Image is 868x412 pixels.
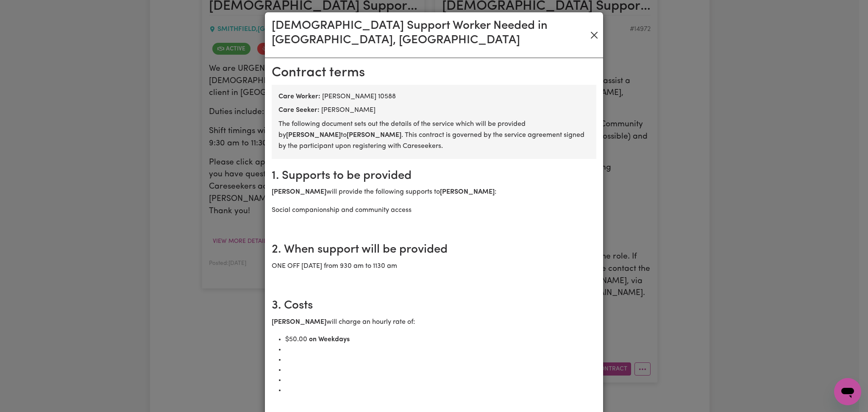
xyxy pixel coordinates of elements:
p: will provide the following supports to : [272,187,596,198]
iframe: Button to launch messaging window [834,378,861,405]
p: The following document sets out the details of the service which will be provided by to . This co... [278,119,590,152]
h2: Contract terms [272,65,596,81]
p: Social companionship and community access [272,205,596,216]
b: [PERSON_NAME] [272,319,326,326]
h2: 3. Costs [272,299,596,313]
b: Care Seeker: [278,107,320,114]
div: [PERSON_NAME] [278,105,590,115]
b: [PERSON_NAME] [286,132,341,139]
p: ONE OFF [DATE] from 930 am to 1130 am [272,261,596,272]
span: $ 50.00 [285,336,307,343]
b: [PERSON_NAME] [272,189,326,195]
p: will charge an hourly rate of: [272,317,596,328]
b: Care Worker: [278,93,320,100]
h3: [DEMOGRAPHIC_DATA] Support Worker Needed in [GEOGRAPHIC_DATA], [GEOGRAPHIC_DATA] [272,19,589,47]
div: [PERSON_NAME] 10588 [278,92,590,102]
h2: 1. Supports to be provided [272,169,596,184]
b: [PERSON_NAME] [440,189,495,195]
h2: 2. When support will be provided [272,243,596,257]
b: on Weekdays [309,336,350,343]
b: [PERSON_NAME] [347,132,401,139]
button: Close [589,28,600,42]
